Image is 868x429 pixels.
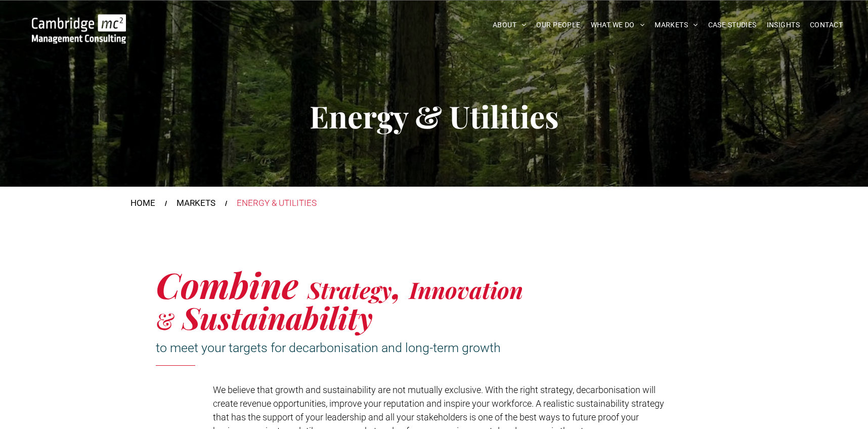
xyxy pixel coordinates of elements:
a: HOME [131,197,155,210]
div: ENERGY & UTILITIES [237,197,317,210]
span: to meet your targets for decarbonisation and long-term growth [156,340,501,355]
a: MARKETS [649,17,703,33]
a: OUR PEOPLE [531,17,585,33]
a: ABOUT [488,17,532,33]
span: & [156,305,175,335]
a: CASE STUDIES [703,17,762,33]
span: Strategy [308,274,392,305]
a: MARKETS [177,197,215,210]
a: WHAT WE DO [586,17,650,33]
span: Energy & Utilities [310,96,559,136]
span: Innovation [409,274,523,305]
a: CONTACT [805,17,848,33]
nav: Breadcrumbs [131,197,737,210]
span: Combine [156,261,298,308]
span: , [392,261,402,308]
span: Sustainability [182,297,373,337]
img: Go to Homepage [32,14,126,44]
a: INSIGHTS [762,17,805,33]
